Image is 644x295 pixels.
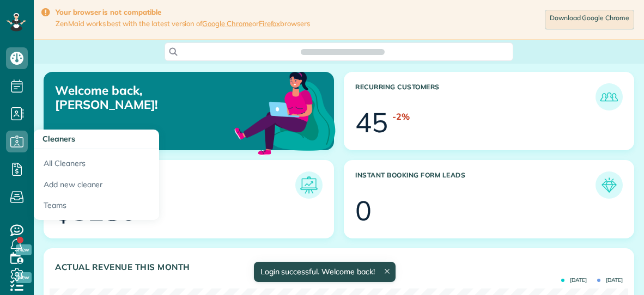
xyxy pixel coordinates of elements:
[34,174,159,195] a: Add new cleaner
[597,278,623,283] span: [DATE]
[355,83,596,110] h3: Recurring Customers
[561,278,587,283] span: [DATE]
[55,197,137,224] div: $3280
[598,174,620,196] img: icon_form_leads-04211a6a04a5b2264e4ee56bc0799ec3eb69b7e499cbb523a139df1d13a81ae0.png
[55,262,623,272] h3: Actual Revenue this month
[56,19,310,28] span: ZenMaid works best with the latest version of or browsers
[34,195,159,220] a: Teams
[355,197,372,224] div: 0
[56,8,310,17] strong: Your browser is not compatible
[545,10,634,29] a: Download Google Chrome
[392,110,410,123] div: -2%
[34,149,159,174] a: All Cleaners
[312,46,373,57] span: Search ZenMaid…
[355,171,596,199] h3: Instant Booking Form Leads
[598,86,620,108] img: icon_recurring_customers-cf858462ba22bcd05b5a5880d41d6543d210077de5bb9ebc9590e49fd87d84ed.png
[259,19,281,28] a: Firefox
[42,134,75,144] span: Cleaners
[253,262,395,282] div: Login successful. Welcome back!
[232,59,338,165] img: dashboard_welcome-42a62b7d889689a78055ac9021e634bf52bae3f8056760290aed330b23ab8690.png
[55,83,242,112] p: Welcome back, [PERSON_NAME]!
[355,109,388,136] div: 45
[298,174,320,196] img: icon_forecast_revenue-8c13a41c7ed35a8dcfafea3cbb826a0462acb37728057bba2d056411b612bbbe.png
[202,19,252,28] a: Google Chrome
[55,171,295,199] h3: Forecast Revenue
